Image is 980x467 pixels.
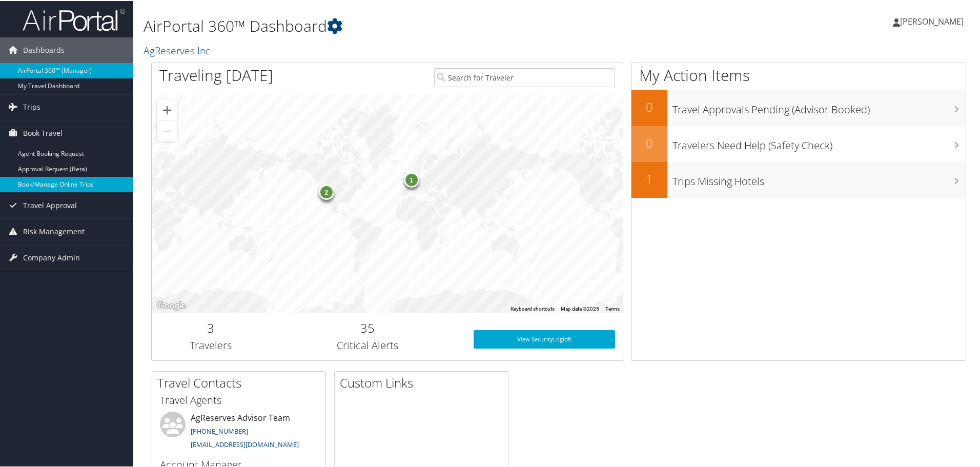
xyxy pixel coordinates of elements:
[159,64,273,85] h1: Traveling [DATE]
[23,36,65,62] span: Dashboards
[191,439,299,448] a: [EMAIL_ADDRESS][DOMAIN_NAME]
[340,373,508,391] h2: Custom Links
[23,119,63,145] span: Book Travel
[23,7,125,31] img: airportal-logo.png
[157,373,325,391] h2: Travel Contacts
[277,337,458,352] h3: Critical Alerts
[631,97,667,115] h2: 0
[154,298,188,312] img: Google
[672,132,966,152] h3: Travelers Need Help (Safety Check)
[631,125,966,161] a: 0Travelers Need Help (Safety Check)
[893,5,974,36] a: [PERSON_NAME]
[157,99,177,119] button: Zoom in
[631,89,966,125] a: 0Travel Approvals Pending (Advisor Booked)
[159,318,262,336] h2: 3
[160,392,318,407] h3: Travel Agents
[631,64,966,85] h1: My Action Items
[672,168,966,188] h3: Trips Missing Hotels
[318,184,334,199] div: 2
[631,133,667,151] h2: 0
[605,305,620,311] a: Terms (opens in new tab)
[154,298,188,312] a: Open this area in Google Maps (opens a new window)
[434,67,615,86] input: Search for Traveler
[23,93,40,119] span: Trips
[23,192,77,217] span: Travel Approval
[900,15,964,26] span: [PERSON_NAME]
[277,318,458,336] h2: 35
[191,425,248,435] a: [PHONE_NUMBER]
[144,14,697,36] h1: AirPortal 360™ Dashboard
[403,172,419,187] div: 1
[144,43,213,56] a: AgReserves Inc
[474,329,615,348] a: View SecurityLogic®
[157,120,177,140] button: Zoom out
[155,411,323,453] li: AgReserves Advisor Team
[672,96,966,116] h3: Travel Approvals Pending (Advisor Booked)
[561,305,599,311] span: Map data ©2025
[631,169,667,187] h2: 1
[511,304,555,312] button: Keyboard shortcuts
[23,244,80,270] span: Company Admin
[23,218,85,243] span: Risk Management
[159,337,262,352] h3: Travelers
[631,161,966,197] a: 1Trips Missing Hotels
